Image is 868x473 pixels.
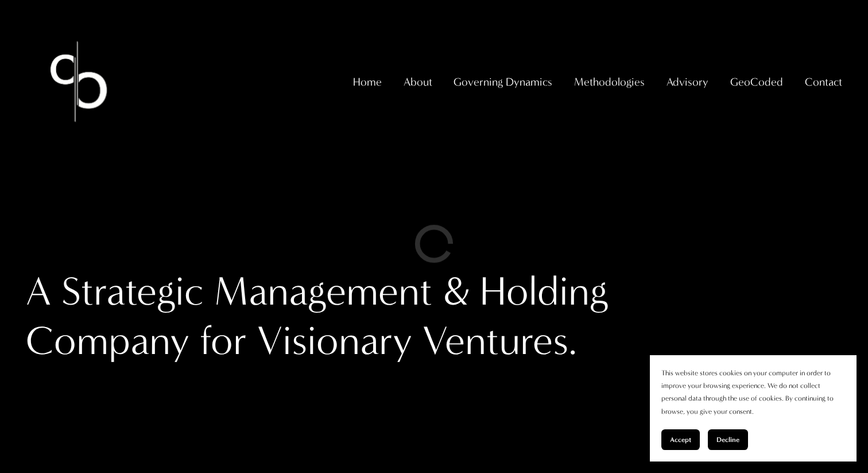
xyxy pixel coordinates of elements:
button: Decline [708,429,748,450]
div: Management [214,267,432,317]
span: Governing Dynamics [454,72,552,92]
section: Cookie banner [650,355,857,462]
a: folder dropdown [574,71,645,93]
div: Ventures. [423,316,577,366]
div: & [443,267,470,317]
span: Advisory [666,72,708,92]
div: Holding [480,267,608,317]
div: Company [26,316,189,366]
div: A [26,267,51,317]
span: Methodologies [574,72,645,92]
a: folder dropdown [404,71,432,93]
span: Accept [670,436,691,444]
span: Contact [805,72,842,92]
div: Visionary [257,316,412,366]
a: folder dropdown [454,71,552,93]
button: Accept [661,429,700,450]
div: Strategic [61,267,204,317]
div: for [200,316,247,366]
a: folder dropdown [730,71,783,93]
a: Home [353,71,382,93]
span: GeoCoded [730,72,783,92]
span: Decline [716,436,739,444]
span: About [404,72,432,92]
a: folder dropdown [805,71,842,93]
p: This website stores cookies on your computer in order to improve your browsing experience. We do ... [661,367,845,418]
img: Christopher Sanchez &amp; Co. [26,29,131,134]
a: folder dropdown [666,71,708,93]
